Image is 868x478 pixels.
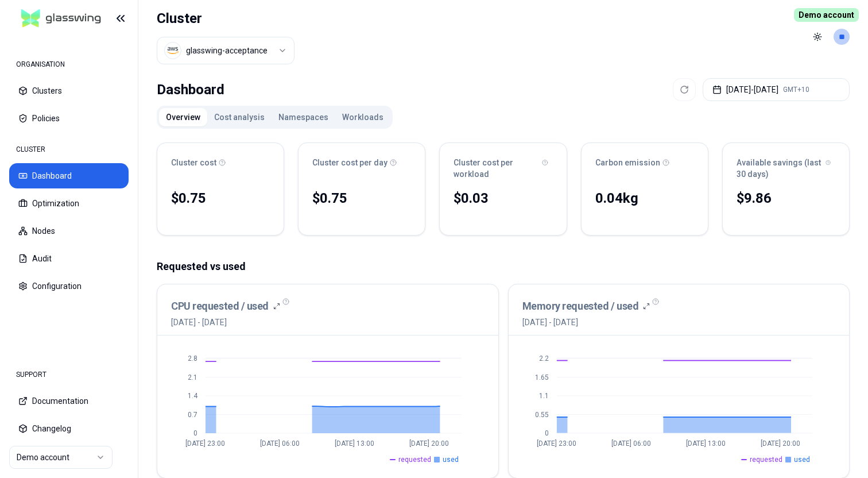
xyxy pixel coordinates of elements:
[537,440,576,448] tspan: [DATE] 23:00
[335,440,374,448] tspan: [DATE] 13:00
[157,37,294,64] button: Select a value
[595,189,694,207] div: 0.04 kg
[538,392,548,400] tspan: 1.1
[443,455,459,464] span: used
[534,411,548,419] tspan: 0.55
[188,354,197,363] tspan: 2.8
[595,157,694,168] div: Carbon emission
[522,317,650,328] span: [DATE] - [DATE]
[260,440,300,448] tspan: [DATE] 06:00
[398,455,431,464] span: requested
[9,138,129,161] div: CLUSTER
[686,440,726,448] tspan: [DATE] 13:00
[9,363,129,386] div: SUPPORT
[9,106,129,131] button: Policies
[737,189,835,207] div: $9.86
[9,246,129,271] button: Audit
[538,354,548,363] tspan: 2.2
[188,411,197,419] tspan: 0.7
[454,157,552,180] div: Cluster cost per workload
[193,429,197,437] tspan: 0
[9,191,129,216] button: Optimization
[9,273,129,299] button: Configuration
[272,108,335,126] button: Namespaces
[188,392,198,400] tspan: 1.4
[9,218,129,244] button: Nodes
[750,455,782,464] span: requested
[9,163,129,188] button: Dashboard
[9,53,129,76] div: ORGANISATION
[737,157,835,180] div: Available savings (last 30 days)
[157,78,224,101] div: Dashboard
[409,440,449,448] tspan: [DATE] 20:00
[783,85,809,94] span: GMT+10
[534,373,548,381] tspan: 1.65
[9,416,129,441] button: Changelog
[188,373,197,381] tspan: 2.1
[9,78,129,103] button: Clusters
[794,8,859,22] span: Demo account
[157,259,850,275] p: Requested vs used
[454,189,552,207] div: $0.03
[171,298,269,314] h3: CPU requested / used
[312,189,411,207] div: $0.75
[207,108,272,126] button: Cost analysis
[9,388,129,414] button: Documentation
[171,189,270,207] div: $0.75
[171,157,270,168] div: Cluster cost
[522,298,639,314] h3: Memory requested / used
[312,157,411,168] div: Cluster cost per day
[761,440,800,448] tspan: [DATE] 20:00
[159,108,207,126] button: Overview
[171,317,280,328] span: [DATE] - [DATE]
[544,429,548,437] tspan: 0
[186,45,268,56] div: glasswing-acceptance
[167,45,179,56] img: aws
[794,455,810,464] span: used
[17,5,106,32] img: GlassWing
[157,9,294,28] h1: Cluster
[703,78,850,101] button: [DATE]-[DATE]GMT+10
[611,440,651,448] tspan: [DATE] 06:00
[185,440,225,448] tspan: [DATE] 23:00
[335,108,390,126] button: Workloads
